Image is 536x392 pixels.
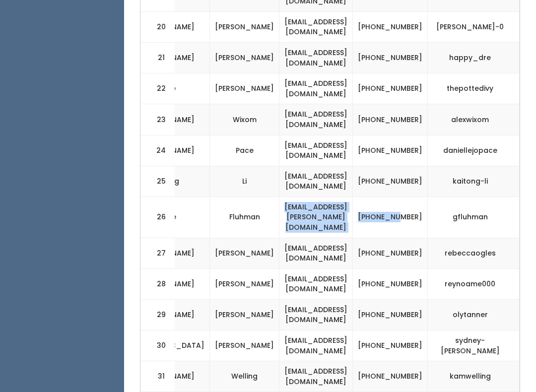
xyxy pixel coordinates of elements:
td: alexwixom [428,104,520,135]
td: [EMAIL_ADDRESS][DOMAIN_NAME] [279,361,353,392]
td: [PHONE_NUMBER] [353,268,428,299]
td: 30 [140,330,175,361]
td: thepottedivy [428,73,520,104]
td: [EMAIL_ADDRESS][DOMAIN_NAME] [279,238,353,268]
td: [EMAIL_ADDRESS][DOMAIN_NAME] [279,73,353,104]
td: [PHONE_NUMBER] [353,11,428,42]
td: [PERSON_NAME] [210,330,279,361]
td: rebeccaogles [428,238,520,268]
td: [PERSON_NAME] [210,299,279,330]
td: olytanner [428,299,520,330]
td: [EMAIL_ADDRESS][DOMAIN_NAME] [279,299,353,330]
td: Li [210,166,279,196]
td: [PHONE_NUMBER] [353,196,428,238]
td: [PERSON_NAME] [210,73,279,104]
td: 26 [140,196,175,238]
td: [EMAIL_ADDRESS][DOMAIN_NAME] [279,330,353,361]
td: [PHONE_NUMBER] [353,361,428,392]
td: daniellejopace [428,135,520,166]
td: [PERSON_NAME] [210,43,279,73]
td: [PHONE_NUMBER] [353,330,428,361]
td: [EMAIL_ADDRESS][DOMAIN_NAME] [279,135,353,166]
td: [PHONE_NUMBER] [353,299,428,330]
td: [EMAIL_ADDRESS][DOMAIN_NAME] [279,166,353,196]
td: 20 [140,11,175,42]
td: [PHONE_NUMBER] [353,73,428,104]
td: [PHONE_NUMBER] [353,166,428,196]
td: 21 [140,43,175,73]
td: happy_dre [428,43,520,73]
td: [PHONE_NUMBER] [353,238,428,268]
td: 23 [140,104,175,135]
td: 31 [140,361,175,392]
td: [PHONE_NUMBER] [353,104,428,135]
td: sydney-[PERSON_NAME] [428,330,520,361]
td: Fluhman [210,196,279,238]
td: [PHONE_NUMBER] [353,135,428,166]
td: [PERSON_NAME] [210,268,279,299]
td: [PERSON_NAME] [210,238,279,268]
td: Pace [210,135,279,166]
td: 27 [140,238,175,268]
td: [EMAIL_ADDRESS][DOMAIN_NAME] [279,104,353,135]
td: 29 [140,299,175,330]
td: [EMAIL_ADDRESS][PERSON_NAME][DOMAIN_NAME] [279,196,353,238]
td: Wixom [210,104,279,135]
td: [PERSON_NAME]-0 [428,11,520,42]
td: 24 [140,135,175,166]
td: 28 [140,268,175,299]
td: kamwelling [428,361,520,392]
td: [EMAIL_ADDRESS][DOMAIN_NAME] [279,268,353,299]
td: reynoame000 [428,268,520,299]
td: kaitong-li [428,166,520,196]
td: 22 [140,73,175,104]
td: [PHONE_NUMBER] [353,43,428,73]
td: gfluhman [428,196,520,238]
td: 25 [140,166,175,196]
td: [PERSON_NAME] [210,11,279,42]
td: [EMAIL_ADDRESS][DOMAIN_NAME] [279,11,353,42]
td: Welling [210,361,279,392]
td: [EMAIL_ADDRESS][DOMAIN_NAME] [279,43,353,73]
